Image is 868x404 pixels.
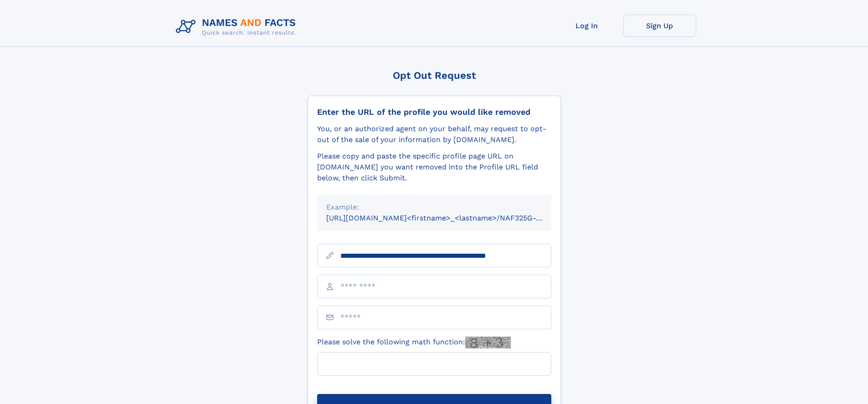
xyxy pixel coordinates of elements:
[326,202,542,213] div: Example:
[317,151,551,184] div: Please copy and paste the specific profile page URL on [DOMAIN_NAME] you want removed into the Pr...
[317,123,551,145] div: You, or an authorized agent on your behalf, may request to opt-out of the sale of your informatio...
[317,107,551,117] div: Enter the URL of the profile you would like removed
[326,214,569,222] small: [URL][DOMAIN_NAME]<firstname>_<lastname>/NAF325G-xxxxxxxx
[172,15,303,39] img: Logo Names and Facts
[308,70,561,81] div: Opt Out Request
[317,337,511,348] label: Please solve the following math function:
[623,15,696,37] a: Sign Up
[550,15,623,37] a: Log In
